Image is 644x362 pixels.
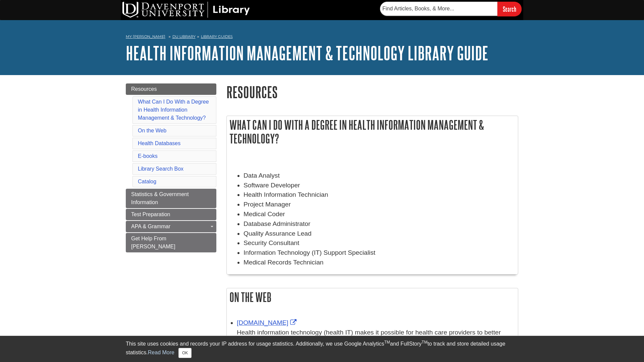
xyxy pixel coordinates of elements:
[227,288,518,306] h2: On the Web
[126,189,216,208] a: Statistics & Government Information
[138,153,158,159] a: E-books
[244,229,515,239] li: Quality Assurance Lead
[122,2,250,18] img: DU Library
[227,116,518,147] h2: What Can I Do With a Degree in Health Information Management & Technology?
[497,2,522,16] input: Search
[131,191,189,205] span: Statistics & Government Information
[131,236,175,249] span: Get Help From [PERSON_NAME]
[126,32,518,43] nav: breadcrumb
[126,233,216,252] a: Get Help From [PERSON_NAME]
[244,219,515,229] li: Database Administrator
[244,181,515,190] li: Software Developer
[126,43,488,63] a: Health Information Management & Technology Library Guide
[244,238,515,248] li: Security Consultant
[131,86,157,92] span: Resources
[126,209,216,220] a: Test Preparation
[126,221,216,232] a: APA & Grammar
[244,258,515,267] li: Medical Records Technician
[148,350,174,355] a: Read More
[237,319,298,326] a: Link opens in new window
[244,190,515,200] li: Health Information Technician
[138,166,183,172] a: Library Search Box
[178,348,192,358] button: Close
[131,224,170,229] span: APA & Grammar
[422,340,427,345] sup: TM
[126,340,518,358] div: This site uses cookies and records your IP address for usage statistics. Additionally, we use Goo...
[126,34,165,40] a: My [PERSON_NAME]
[244,200,515,209] li: Project Manager
[138,128,166,133] a: On the Web
[138,179,156,184] a: Catalog
[226,83,518,101] h1: Resources
[384,340,390,345] sup: TM
[138,140,180,146] a: Health Databases
[201,34,233,39] a: Library Guides
[131,212,170,217] span: Test Preparation
[244,248,515,258] li: Information Technology (IT) Support Specialist
[244,171,515,181] li: Data Analyst
[138,99,209,121] a: What Can I Do With a Degree in Health Information Management & Technology?
[126,83,216,95] a: Resources
[380,2,497,16] input: Find Articles, Books, & More...
[172,34,196,39] a: DU Library
[380,2,522,16] form: Searches DU Library's articles, books, and more
[126,83,216,252] div: Guide Page Menu
[244,209,515,219] li: Medical Coder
